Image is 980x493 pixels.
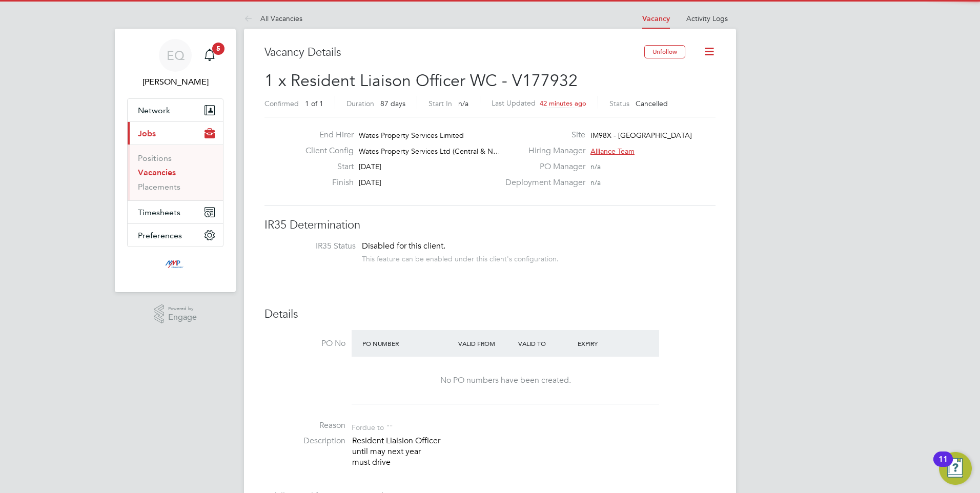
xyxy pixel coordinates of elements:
span: 1 of 1 [305,99,323,108]
label: Confirmed [264,99,299,108]
label: Status [609,99,629,108]
label: IR35 Status [275,241,356,252]
span: [DATE] [359,162,381,171]
label: Hiring Manager [499,146,585,156]
span: Cancelled [636,99,668,108]
label: PO Manager [499,161,585,172]
h3: Details [264,307,716,322]
div: This feature can be enabled under this client's configuration. [362,252,559,263]
a: 5 [199,39,220,72]
a: EQ[PERSON_NAME] [127,39,223,88]
h3: Vacancy Details [264,45,644,60]
a: Powered byEngage [154,304,197,324]
span: Wates Property Services Limited [359,131,464,140]
div: For due to "" [352,420,393,432]
a: Positions [138,153,172,163]
button: Open Resource Center, 11 new notifications [939,452,972,485]
div: Valid To [516,334,576,353]
span: Preferences [138,231,182,240]
span: IM98X - [GEOGRAPHIC_DATA] [590,131,692,140]
label: Client Config [297,146,354,156]
h3: IR35 Determination [264,218,716,233]
span: 1 x Resident Liaison Officer WC - V177932 [264,71,578,91]
div: Jobs [128,145,223,200]
label: Start [297,161,354,172]
a: Placements [138,182,180,192]
p: Resident Liaision Officer until may next year must drive [352,436,716,467]
div: 11 [938,459,948,473]
span: 42 minutes ago [540,99,586,108]
span: Engage [168,313,197,322]
span: n/a [458,99,468,108]
nav: Main navigation [115,29,236,292]
img: mmpconsultancy-logo-retina.png [161,257,190,274]
label: Deployment Manager [499,177,585,188]
span: EQ [167,49,185,62]
span: 87 days [380,99,405,108]
a: All Vacancies [244,14,302,23]
span: n/a [590,162,601,171]
span: Alliance Team [590,147,635,156]
span: Network [138,106,170,115]
div: No PO numbers have been created. [362,375,649,386]
a: Vacancies [138,168,176,177]
div: Expiry [575,334,635,353]
span: [DATE] [359,178,381,187]
span: Timesheets [138,208,180,217]
label: Duration [346,99,374,108]
a: Go to home page [127,257,223,274]
span: Wates Property Services Ltd (Central & N… [359,147,500,156]
label: End Hirer [297,130,354,140]
div: PO Number [360,334,456,353]
label: Site [499,130,585,140]
span: Eva Quinn [127,76,223,88]
label: PO No [264,338,345,349]
button: Preferences [128,224,223,246]
div: Valid From [456,334,516,353]
label: Last Updated [492,98,536,108]
a: Vacancy [642,14,670,23]
label: Description [264,436,345,446]
button: Network [128,99,223,121]
button: Jobs [128,122,223,145]
span: Disabled for this client. [362,241,445,251]
label: Reason [264,420,345,431]
button: Unfollow [644,45,685,58]
label: Finish [297,177,354,188]
span: n/a [590,178,601,187]
button: Timesheets [128,201,223,223]
a: Activity Logs [686,14,728,23]
span: 5 [212,43,224,55]
label: Start In [428,99,452,108]
span: Powered by [168,304,197,313]
span: Jobs [138,129,156,138]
